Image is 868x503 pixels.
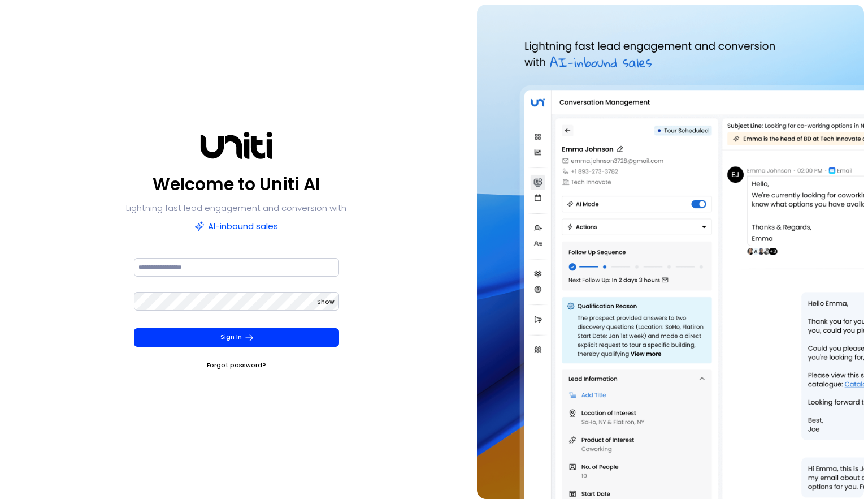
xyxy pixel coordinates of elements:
[207,360,266,371] a: Forgot password?
[317,296,335,308] button: Show
[317,298,335,306] span: Show
[153,171,320,198] p: Welcome to Uniti AI
[477,5,863,499] img: auth-hero.png
[194,218,278,234] p: AI-inbound sales
[134,328,339,347] button: Sign In
[126,200,346,216] p: Lightning fast lead engagement and conversion with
